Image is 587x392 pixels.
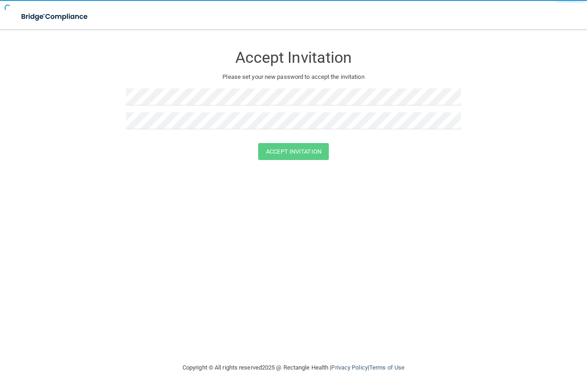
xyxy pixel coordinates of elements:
[126,353,461,382] div: Copyright © All rights reserved 2025 @ Rectangle Health | |
[369,364,404,371] a: Terms of Use
[133,72,454,83] p: Please set your new password to accept the invitation
[331,364,367,371] a: Privacy Policy
[258,143,329,160] button: Accept Invitation
[126,49,461,66] h3: Accept Invitation
[14,7,96,26] img: bridge_compliance_login_screen.278c3ca4.svg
